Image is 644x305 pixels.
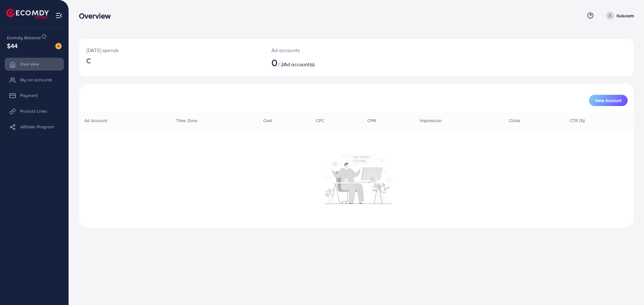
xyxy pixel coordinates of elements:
[86,46,256,54] p: [DATE] spends
[271,46,395,54] p: Ad accounts
[79,11,116,20] h3: Overview
[603,12,634,20] a: Kulsoom
[7,41,18,50] span: $44
[589,95,628,106] button: New Account
[617,12,634,19] p: Kulsoom
[55,43,62,49] img: image
[271,55,278,70] span: 0
[55,12,63,19] img: menu
[284,61,314,68] span: Ad account(s)
[271,56,395,68] h2: / 2
[595,98,621,103] span: New Account
[7,35,41,41] span: Ecomdy Balance
[6,9,49,19] img: logo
